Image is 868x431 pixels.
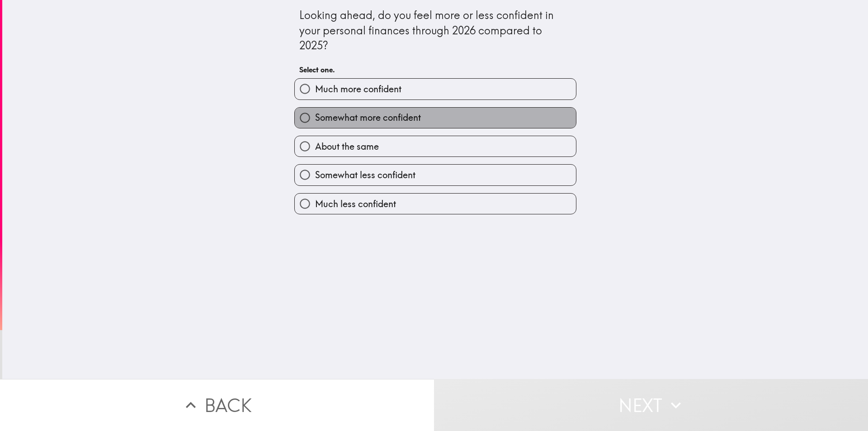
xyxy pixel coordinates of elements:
span: Much less confident [315,198,396,210]
span: About the same [315,140,379,153]
button: Much less confident [295,194,576,214]
button: Next [434,379,868,431]
button: Much more confident [295,79,576,99]
button: Somewhat less confident [295,165,576,185]
span: Much more confident [315,83,401,95]
span: Somewhat more confident [315,111,421,124]
button: Somewhat more confident [295,108,576,128]
h6: Select one. [299,65,571,75]
button: About the same [295,136,576,156]
div: Looking ahead, do you feel more or less confident in your personal finances through 2026 compared... [299,8,571,53]
span: Somewhat less confident [315,169,415,181]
